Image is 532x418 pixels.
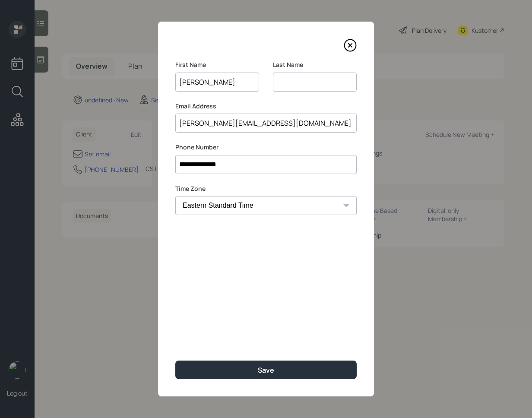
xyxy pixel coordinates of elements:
[175,102,357,111] label: Email Address
[273,60,357,69] label: Last Name
[258,365,274,375] div: Save
[175,60,259,69] label: First Name
[175,361,357,379] button: Save
[175,184,357,193] label: Time Zone
[175,143,357,152] label: Phone Number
